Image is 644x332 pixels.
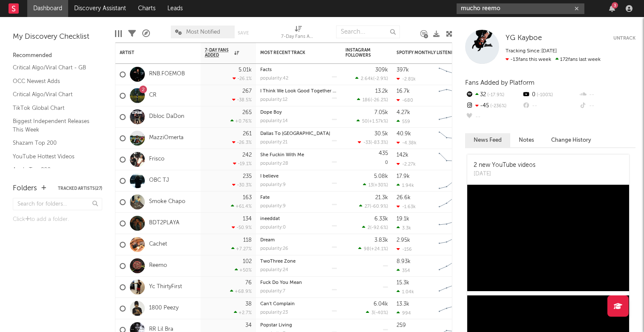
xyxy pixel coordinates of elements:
div: TwoThree Zone [260,259,337,264]
svg: Chart title [435,106,473,128]
div: A&R Pipeline [142,21,150,46]
div: 3.3k [397,225,411,231]
div: ineeddat [260,217,337,221]
div: ( ) [363,182,388,188]
div: +50 % [235,267,252,273]
span: -17.9 % [486,93,504,97]
div: ( ) [356,118,388,124]
button: Tracked Artists(27) [58,186,102,191]
span: 13 [368,183,373,188]
a: Dallas To [GEOGRAPHIC_DATA] [260,132,330,136]
div: 235 [243,174,252,179]
div: I believe [260,174,337,179]
div: Facts [260,68,337,72]
div: 265 [242,110,252,115]
div: 1.94k [397,183,414,188]
div: 19.1k [397,216,409,222]
div: popularity: 23 [260,310,288,315]
div: Folders [13,183,37,194]
input: Search for artists [457,3,584,14]
div: 102 [243,259,252,264]
div: -26.1 % [233,76,252,81]
div: Dope Boy [260,110,337,115]
div: ( ) [357,97,388,103]
div: 32 [465,89,522,100]
a: Cachet [149,241,167,248]
svg: Chart title [435,128,473,149]
div: 6.04k [374,301,388,307]
span: -92.6 % [371,226,387,230]
svg: Chart title [435,277,473,298]
a: MazziOmerta [149,135,184,142]
div: -- [465,112,522,123]
div: ( ) [362,225,388,230]
div: Fate [260,195,337,200]
div: popularity: 7 [260,289,285,294]
a: Smoke Chapo [149,198,185,206]
a: She Fuckin With Me [260,153,304,157]
div: 4.27k [397,110,410,115]
div: 435 [379,151,388,156]
div: 7-Day Fans Added (7-Day Fans Added) [281,32,315,42]
div: Click to add a folder. [13,215,102,225]
div: 354 [397,268,410,273]
div: 2.95k [397,238,410,243]
div: Recommended [13,51,102,61]
div: 5.08k [374,174,388,179]
div: 242 [242,152,252,158]
div: -2.81k [397,76,416,82]
div: My Discovery Checklist [13,32,102,42]
a: YouTube Hottest Videos [13,152,94,161]
span: 172 fans last week [506,57,601,62]
a: Frisco [149,156,164,163]
button: Save [238,31,249,35]
div: popularity: 21 [260,140,287,145]
div: 994 [397,310,411,316]
div: 163 [243,195,252,200]
div: 134 [243,216,252,222]
div: 17.9k [397,174,410,179]
div: 5.01k [239,67,252,73]
a: ineeddat [260,217,280,221]
div: -156 [397,246,412,252]
span: -60.9 % [371,204,387,209]
button: 3 [609,5,615,12]
div: 2 new YouTube videos [474,161,535,170]
svg: Chart title [435,213,473,234]
span: -33 [363,140,371,145]
a: YG Kayboe [506,34,542,43]
div: -- [579,100,635,112]
a: Facts [260,68,272,72]
button: Notes [510,133,543,147]
div: ( ) [358,246,388,252]
svg: Chart title [435,170,473,192]
div: 142k [397,152,408,158]
div: 76 [245,280,252,286]
div: -4.38k [397,140,417,146]
div: Fuck Do You Mean [260,280,337,285]
div: 21.3k [375,195,388,200]
div: 7-Day Fans Added (7-Day Fans Added) [281,21,315,46]
div: She Fuckin With Me [260,153,337,157]
div: popularity: 9 [260,204,286,209]
div: Artist [120,50,184,55]
span: YG Kayboe [506,34,542,42]
div: Spotify Monthly Listeners [397,50,460,55]
div: +0.76 % [230,118,252,124]
div: ( ) [355,76,388,81]
a: Biggest Independent Releases This Week [13,117,94,134]
div: -26.3 % [232,140,252,145]
span: -236 % [489,104,506,109]
svg: Chart title [435,234,473,255]
div: 13.2k [375,89,388,94]
span: 3 [371,311,374,315]
div: ( ) [366,310,388,315]
a: RNB.FOEMOB [149,71,185,78]
span: 27 [365,204,370,209]
div: -- [522,100,578,112]
div: popularity: 42 [260,76,288,81]
a: Dbloc DaDon [149,113,184,120]
div: 261 [243,131,252,137]
a: CR [149,92,156,99]
div: 0 [522,89,578,100]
